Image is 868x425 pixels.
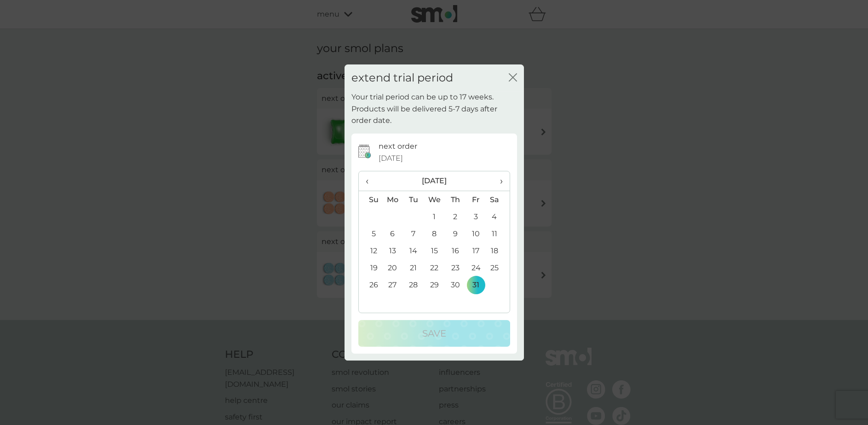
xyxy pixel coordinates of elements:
[466,276,486,293] td: 31
[359,225,382,242] td: 5
[359,242,382,259] td: 12
[359,259,382,276] td: 19
[445,276,466,293] td: 30
[403,259,424,276] td: 21
[486,259,509,276] td: 25
[422,326,446,341] p: Save
[379,140,417,152] p: next order
[445,225,466,242] td: 9
[424,208,445,225] td: 1
[382,171,487,191] th: [DATE]
[382,191,403,209] th: Mo
[379,152,403,164] span: [DATE]
[351,71,453,85] h2: extend trial period
[445,259,466,276] td: 23
[382,276,403,293] td: 27
[424,191,445,209] th: We
[486,208,509,225] td: 4
[466,242,486,259] td: 17
[466,208,486,225] td: 3
[466,225,486,242] td: 10
[486,225,509,242] td: 11
[493,171,502,191] span: ›
[366,171,375,191] span: ‹
[445,191,466,209] th: Th
[486,191,509,209] th: Sa
[403,276,424,293] td: 28
[403,225,424,242] td: 7
[382,242,403,259] td: 13
[382,259,403,276] td: 20
[466,191,486,209] th: Fr
[358,320,510,347] button: Save
[466,259,486,276] td: 24
[424,242,445,259] td: 15
[403,242,424,259] td: 14
[403,191,424,209] th: Tu
[424,259,445,276] td: 22
[351,91,517,127] p: Your trial period can be up to 17 weeks. Products will be delivered 5-7 days after order date.
[445,208,466,225] td: 2
[359,191,382,209] th: Su
[424,225,445,242] td: 8
[424,276,445,293] td: 29
[359,276,382,293] td: 26
[509,73,517,83] button: close
[486,242,509,259] td: 18
[382,225,403,242] td: 6
[445,242,466,259] td: 16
